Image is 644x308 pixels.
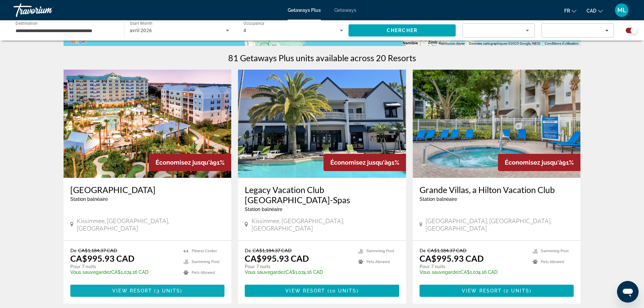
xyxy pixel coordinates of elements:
[130,28,152,33] span: avril 2026
[70,285,225,297] button: View Resort(3 units)
[78,247,117,253] span: CA$1,184.37 CAD
[245,269,286,275] span: Vous sauvegardez
[502,288,531,293] span: ( )
[112,288,152,293] span: View Resort
[16,27,115,35] input: Select destination
[541,260,564,264] span: Pets Allowed
[613,3,630,17] button: User Menu
[77,217,224,232] span: Kissimmee, [GEOGRAPHIC_DATA], [GEOGRAPHIC_DATA]
[70,185,225,195] a: [GEOGRAPHIC_DATA]
[252,217,399,232] span: Kissimmee, [GEOGRAPHIC_DATA], [GEOGRAPHIC_DATA]
[245,207,282,212] span: Station balnéaire
[420,269,460,275] span: Vous sauvegardez
[149,154,231,171] div: 91%
[65,37,88,46] img: Google
[468,26,529,34] mat-select: Sort by
[366,249,394,253] span: Swimming Pool
[420,269,526,275] p: CA$1,074.16 CAD
[426,217,574,232] span: [GEOGRAPHIC_DATA], [GEOGRAPHIC_DATA], [GEOGRAPHIC_DATA]
[64,70,232,178] img: Calypso Cay Resort
[469,42,541,45] span: Données cartographiques ©2025 Google, INEGI
[413,70,581,178] img: Grande Villas, a Hilton Vacation Club
[617,281,639,303] iframe: Bouton de lancement de la fenêtre de messagerie
[541,249,569,253] span: Swimming Pool
[288,7,321,13] a: Getaways Plus
[617,7,626,14] span: ML
[192,249,217,253] span: Fitness Center
[330,288,357,293] span: 10 units
[70,269,111,275] span: Vous sauvegardez
[70,269,177,275] p: CA$1,074.16 CAD
[462,288,502,293] span: View Resort
[243,28,246,33] span: 4
[70,263,177,269] p: Pour 7 nuits
[65,37,88,46] a: Ouvrir cette zone dans Google Maps (dans une nouvelle fenêtre)
[420,185,574,195] a: Grande Villas, a Hilton Vacation Club
[334,7,356,13] a: Getaways
[325,288,358,293] span: ( )
[253,247,292,253] span: CA$1,184.37 CAD
[192,270,215,275] span: Pets Allowed
[366,260,390,264] span: Pets Allowed
[192,260,219,264] span: Swimming Pool
[420,285,574,297] button: View Resort(2 units)
[564,8,570,14] span: fr
[427,247,467,253] span: CA$1,184.37 CAD
[564,6,576,16] button: Change language
[506,288,529,293] span: 2 units
[587,8,596,14] span: CAD
[156,159,213,166] span: Économisez jusqu'à
[243,21,265,26] span: Occupancy
[420,263,526,269] p: Pour 7 nuits
[157,288,181,293] span: 3 units
[285,288,325,293] span: View Resort
[16,21,38,25] span: Destination
[70,247,76,253] span: De
[330,159,388,166] span: Économisez jusqu'à
[439,41,465,46] button: Raccourcis clavier
[70,253,135,263] p: CA$995.93 CAD
[238,70,406,178] img: Legacy Vacation Club Orlando-Spas
[130,21,152,26] span: Start Month
[349,24,456,37] button: Search
[14,1,81,19] a: Travorium
[505,159,562,166] span: Économisez jusqu'à
[542,23,614,38] button: Filters
[245,263,352,269] p: Pour 7 nuits
[545,42,579,45] a: Conditions d'utilisation (s'ouvre dans un nouvel onglet)
[245,247,251,253] span: De
[324,154,406,171] div: 91%
[420,247,426,253] span: De
[228,53,416,63] h1: 81 Getaways Plus units available across 20 Resorts
[387,28,418,33] span: Chercher
[152,288,182,293] span: ( )
[420,253,484,263] p: CA$995.93 CAD
[587,6,603,16] button: Change currency
[245,269,352,275] p: CA$1,074.16 CAD
[420,196,457,202] span: Station balnéaire
[245,185,399,205] a: Legacy Vacation Club [GEOGRAPHIC_DATA]-Spas
[70,196,108,202] span: Station balnéaire
[245,253,309,263] p: CA$995.93 CAD
[498,154,580,171] div: 91%
[245,285,399,297] button: View Resort(10 units)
